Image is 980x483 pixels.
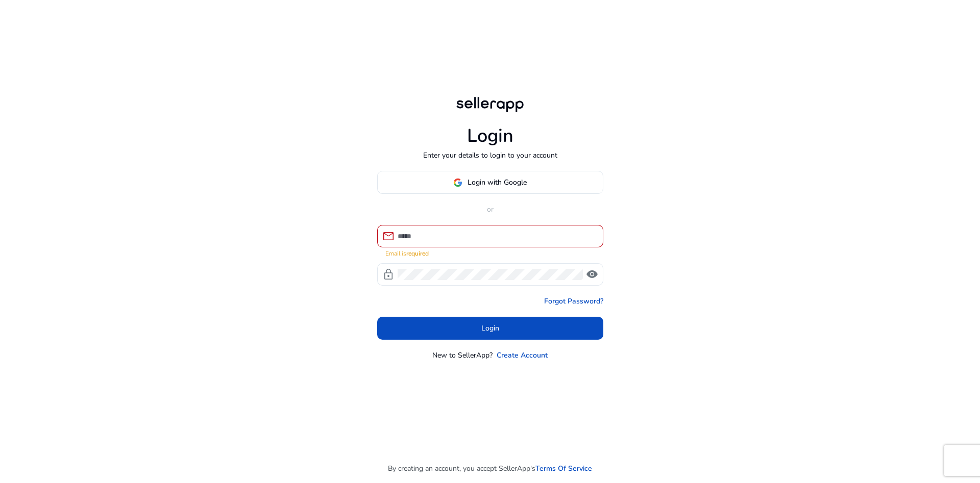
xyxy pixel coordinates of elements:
[406,249,429,258] strong: required
[382,268,395,281] span: lock
[377,171,603,194] button: Login with Google
[497,350,548,361] a: Create Account
[423,150,557,161] p: Enter your details to login to your account
[377,204,603,215] p: or
[586,268,598,281] span: visibility
[544,296,603,307] a: Forgot Password?
[481,323,499,334] span: Login
[467,125,513,147] h1: Login
[535,463,592,474] a: Terms Of Service
[382,230,395,242] span: mail
[453,178,462,187] img: google-logo.svg
[377,317,603,340] button: Login
[432,350,493,361] p: New to SellerApp?
[468,177,527,188] span: Login with Google
[385,247,595,258] mat-error: Email is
